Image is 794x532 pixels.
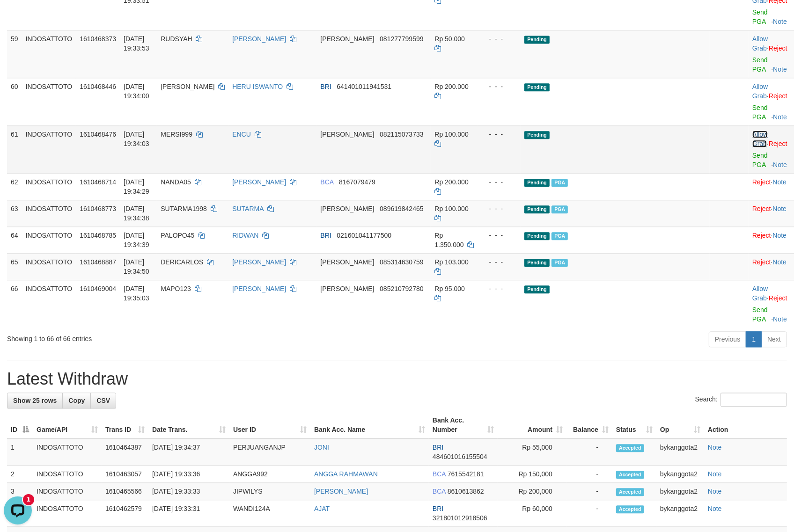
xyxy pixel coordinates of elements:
span: · [752,285,769,302]
a: Send PGA [752,56,768,73]
span: PGA [551,259,568,267]
span: Rp 100.000 [434,205,468,212]
div: - - - [482,284,517,293]
a: Note [773,161,787,168]
span: [PERSON_NAME] [161,83,214,90]
a: [PERSON_NAME] [232,258,286,266]
span: PGA [551,179,568,187]
span: Copy 484601016155504 to clipboard [433,453,487,460]
a: Allow Grab [752,285,768,302]
div: - - - [482,204,517,213]
span: BCA [433,488,446,495]
td: PERJUANGANJP [229,438,310,466]
a: [PERSON_NAME] [232,35,286,43]
a: Previous [709,331,746,347]
span: DERICARLOS [161,258,203,266]
span: PGA [551,205,568,213]
span: [DATE] 19:33:53 [124,35,149,52]
a: Reject [752,258,771,266]
span: Copy [68,397,85,404]
td: Rp 150,000 [498,466,566,483]
a: HERU ISWANTO [232,83,283,90]
span: Copy 8167079479 to clipboard [339,178,375,186]
td: bykanggota2 [656,466,704,483]
td: Rp 60,000 [498,500,566,527]
span: RUDSYAH [161,35,192,43]
span: BRI [320,83,331,90]
a: Allow Grab [752,83,768,100]
td: 1610465566 [102,483,148,500]
span: Copy 081277799599 to clipboard [380,35,423,43]
a: Allow Grab [752,131,768,147]
td: 66 [7,280,22,328]
span: Copy 085314630759 to clipboard [380,258,423,266]
td: [DATE] 19:33:31 [148,500,229,527]
span: BRI [433,444,443,451]
a: Note [773,232,787,239]
span: 1610469004 [80,285,116,292]
span: Copy 085210792780 to clipboard [380,285,423,292]
div: - - - [482,34,517,44]
td: INDOSATTOTO [22,30,76,78]
div: new message indicator [23,1,34,13]
td: 1610464387 [102,438,148,466]
a: Send PGA [752,8,768,25]
a: Copy [62,393,91,408]
span: BRI [433,505,443,512]
a: RIDWAN [232,232,258,239]
a: Allow Grab [752,35,768,52]
label: Search: [695,393,787,407]
div: - - - [482,231,517,240]
span: [DATE] 19:34:39 [124,232,149,248]
span: [PERSON_NAME] [320,205,374,212]
td: bykanggota2 [656,500,704,527]
span: Pending [524,259,550,267]
input: Search: [720,393,787,407]
a: Send PGA [752,104,768,121]
td: INDOSATTOTO [22,125,76,173]
a: Reject [752,232,771,239]
span: Copy 082115073733 to clipboard [380,131,423,138]
th: Amount: activate to sort column ascending [498,412,566,438]
td: INDOSATTOTO [22,226,76,253]
span: Accepted [616,505,644,513]
span: Copy 321801012918506 to clipboard [433,514,487,522]
span: Copy 641401011941531 to clipboard [337,83,391,90]
a: Note [773,18,787,25]
th: Balance: activate to sort column ascending [566,412,612,438]
span: [PERSON_NAME] [320,258,374,266]
a: Note [773,113,787,121]
td: 63 [7,200,22,226]
td: INDOSATTOTO [22,173,76,200]
span: 1610468373 [80,35,116,43]
a: Note [708,488,722,495]
div: - - - [482,82,517,91]
span: Rp 100.000 [434,131,468,138]
span: Pending [524,232,550,240]
span: Rp 95.000 [434,285,465,292]
td: - [566,483,612,500]
button: Open LiveChat chat widget [4,4,32,32]
a: Reject [752,178,771,186]
span: [DATE] 19:34:00 [124,83,149,100]
a: Note [773,258,787,266]
td: INDOSATTOTO [22,200,76,226]
span: MAPO123 [161,285,191,292]
span: Pending [524,205,550,213]
td: [DATE] 19:34:37 [148,438,229,466]
span: PGA [551,232,568,240]
span: Rp 1.350.000 [434,232,463,248]
td: ANGGA992 [229,466,310,483]
a: Send PGA [752,306,768,323]
a: [PERSON_NAME] [232,285,286,292]
span: BCA [320,178,333,186]
span: [PERSON_NAME] [320,35,374,43]
span: [PERSON_NAME] [320,285,374,292]
a: ANGGA RAHMAWAN [314,470,378,478]
td: INDOSATTOTO [22,78,76,125]
a: Note [773,66,787,73]
span: Pending [524,36,550,44]
span: [DATE] 19:34:38 [124,205,149,222]
td: INDOSATTOTO [33,483,102,500]
span: · [752,131,769,147]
